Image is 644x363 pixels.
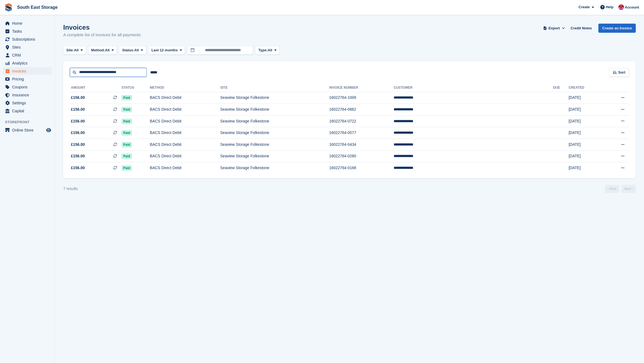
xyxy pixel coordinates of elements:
[122,48,134,53] span: Status:
[150,162,220,174] td: BACS Direct Debit
[5,119,55,125] span: Storefront
[12,83,45,91] span: Coupons
[150,104,220,116] td: BACS Direct Debit
[121,142,132,147] span: Paid
[329,92,394,104] td: 16022764-1009
[220,83,329,92] th: Site
[569,139,604,151] td: [DATE]
[12,67,45,75] span: Invoices
[121,83,150,92] th: Status
[12,75,45,83] span: Pricing
[598,24,636,33] a: Create an Invoice
[121,95,132,100] span: Paid
[71,142,85,147] span: £156.00
[3,99,52,107] a: menu
[121,165,132,171] span: Paid
[3,107,52,115] a: menu
[542,24,566,33] button: Export
[63,46,86,55] button: Site: All
[3,59,52,67] a: menu
[569,104,604,116] td: [DATE]
[105,48,110,53] span: All
[329,139,394,151] td: 16022764-0434
[220,104,329,116] td: Seaview Storage Folkestone
[3,67,52,75] a: menu
[220,115,329,127] td: Seaview Storage Folkestone
[258,48,268,53] span: Type:
[70,83,121,92] th: Amount
[618,4,624,10] img: Roger Norris
[150,92,220,104] td: BACS Direct Debit
[134,48,139,53] span: All
[150,83,220,92] th: Method
[150,150,220,162] td: BACS Direct Debit
[63,24,141,31] h1: Invoices
[151,48,178,53] span: Last 12 months
[268,48,272,53] span: All
[12,126,45,134] span: Online Store
[569,115,604,127] td: [DATE]
[12,91,45,99] span: Insurance
[3,126,52,134] a: menu
[12,51,45,59] span: CRM
[63,32,141,38] p: A complete list of invoices for all payments
[220,92,329,104] td: Seaview Storage Folkestone
[71,107,85,112] span: £156.00
[329,104,394,116] td: 16022764-0862
[569,127,604,139] td: [DATE]
[12,59,45,67] span: Analytics
[121,130,132,136] span: Paid
[579,4,590,10] span: Create
[63,186,78,192] div: 7 results
[625,5,639,10] span: Account
[220,139,329,151] td: Seaview Storage Folkestone
[569,83,604,92] th: Created
[71,153,85,159] span: £156.00
[12,35,45,43] span: Subscriptions
[3,27,52,35] a: menu
[71,95,85,100] span: £156.00
[148,46,185,55] button: Last 12 months
[3,91,52,99] a: menu
[220,162,329,174] td: Seaview Storage Folkestone
[3,35,52,43] a: menu
[4,3,13,12] img: stora-icon-8386f47178a22dfd0bd8f6a31ec36ba5ce8667c1dd55bd0f319d3a0aa187defe.svg
[66,48,74,53] span: Site:
[3,83,52,91] a: menu
[329,162,394,174] td: 16022764-0168
[605,185,619,193] a: Previous
[3,51,52,59] a: menu
[3,19,52,27] a: menu
[12,27,45,35] span: Tasks
[15,3,60,12] a: South East Storage
[71,165,85,171] span: £156.00
[568,24,594,33] a: Credit Notes
[74,48,79,53] span: All
[329,115,394,127] td: 16022764-0722
[121,107,132,112] span: Paid
[150,115,220,127] td: BACS Direct Debit
[220,150,329,162] td: Seaview Storage Folkestone
[606,4,613,10] span: Help
[71,118,85,124] span: £156.00
[12,43,45,51] span: Sites
[12,99,45,107] span: Settings
[88,46,117,55] button: Method: All
[150,139,220,151] td: BACS Direct Debit
[121,119,132,124] span: Paid
[255,46,280,55] button: Type: All
[220,127,329,139] td: Seaview Storage Folkestone
[329,83,394,92] th: Invoice Number
[569,150,604,162] td: [DATE]
[119,46,146,55] button: Status: All
[569,162,604,174] td: [DATE]
[553,83,568,92] th: Due
[3,75,52,83] a: menu
[394,83,553,92] th: Customer
[3,43,52,51] a: menu
[45,127,52,133] a: Preview store
[12,107,45,115] span: Capital
[12,19,45,27] span: Home
[121,153,132,159] span: Paid
[91,48,105,53] span: Method:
